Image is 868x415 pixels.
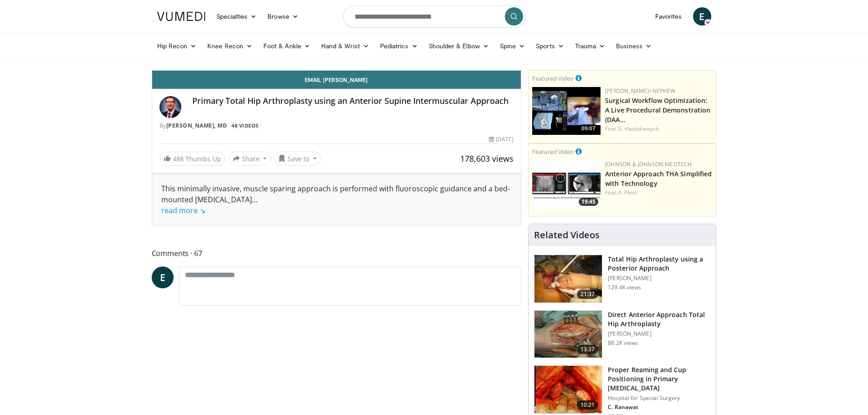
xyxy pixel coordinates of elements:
[532,87,601,135] a: 09:07
[157,12,205,21] img: VuMedi Logo
[534,255,602,302] img: 286987_0000_1.png.150x105_q85_crop-smart_upscale.jpg
[608,255,710,273] h3: Total Hip Arthroplasty using a Posterior Approach
[166,122,227,129] a: [PERSON_NAME], MD
[577,400,599,410] span: 10:21
[534,230,600,241] h4: Related Videos
[161,183,512,216] div: This minimally invasive, muscle sparing approach is performed with fluoroscopic guidance and a be...
[274,151,321,166] button: Save to
[605,160,692,168] a: Johnson & Johnson MedTech
[152,37,202,55] a: Hip Recon
[608,330,710,338] p: [PERSON_NAME]
[608,310,710,328] h3: Direct Anterior Approach Total Hip Arthroplasty
[262,7,304,26] a: Browse
[423,37,494,55] a: Shoulder & Elbow
[152,266,174,288] a: E
[316,37,375,55] a: Hand & Wrist
[532,160,601,208] img: 06bb1c17-1231-4454-8f12-6191b0b3b81a.150x105_q85_crop-smart_upscale.jpg
[608,365,710,393] h3: Proper Reaming and Cup Positioning in Primary [MEDICAL_DATA]
[152,71,521,89] a: Email [PERSON_NAME]
[608,275,710,282] p: [PERSON_NAME]
[605,169,712,188] a: Anterior Approach THA Simplified with Technology
[229,151,271,166] button: Share
[258,37,316,55] a: Foot & Ankle
[532,148,574,156] small: Featured Video
[608,339,638,347] p: 88.2K views
[159,96,181,118] img: Avatar
[570,37,611,55] a: Trauma
[579,198,598,206] span: 19:45
[159,122,514,130] div: By
[608,284,641,291] p: 129.4K views
[608,404,710,411] p: C. Ranawat
[618,125,659,133] a: G. Haidukewych
[211,7,262,26] a: Specialties
[534,255,710,303] a: 21:37 Total Hip Arthroplasty using a Posterior Approach [PERSON_NAME] 129.4K views
[611,37,657,55] a: Business
[608,395,710,402] p: Hospital for Special Surgery
[532,74,574,82] small: Featured Video
[375,37,423,55] a: Pediatrics
[577,290,599,299] span: 21:37
[693,7,711,26] a: E
[605,125,712,133] div: Feat.
[159,152,225,166] a: 488 Thumbs Up
[534,366,602,413] img: 9ceeadf7-7a50-4be6-849f-8c42a554e74d.150x105_q85_crop-smart_upscale.jpg
[489,135,514,143] div: [DATE]
[152,247,522,259] span: Comments 67
[618,189,637,196] a: A. Patel
[161,205,205,215] a: read more ↘
[532,160,601,208] a: 19:45
[605,87,675,95] a: [PERSON_NAME]+Nephew
[460,153,514,164] span: 178,603 views
[605,189,712,197] div: Feat.
[192,96,514,106] h4: Primary Total Hip Arthroplasty using an Anterior Supine Intermuscular Approach
[605,96,710,124] a: Surgical Workflow Optimization: A Live Procedural Demonstration (DAA…
[650,7,688,26] a: Favorites
[534,310,710,359] a: 13:37 Direct Anterior Approach Total Hip Arthroplasty [PERSON_NAME] 88.2K views
[173,154,184,163] span: 488
[530,37,570,55] a: Sports
[229,122,262,129] a: 48 Videos
[494,37,530,55] a: Spine
[579,124,598,133] span: 09:07
[202,37,258,55] a: Knee Recon
[534,311,602,358] img: 294118_0000_1.png.150x105_q85_crop-smart_upscale.jpg
[532,87,601,135] img: bcfc90b5-8c69-4b20-afee-af4c0acaf118.150x105_q85_crop-smart_upscale.jpg
[343,5,525,27] input: Search topics, interventions
[577,345,599,354] span: 13:37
